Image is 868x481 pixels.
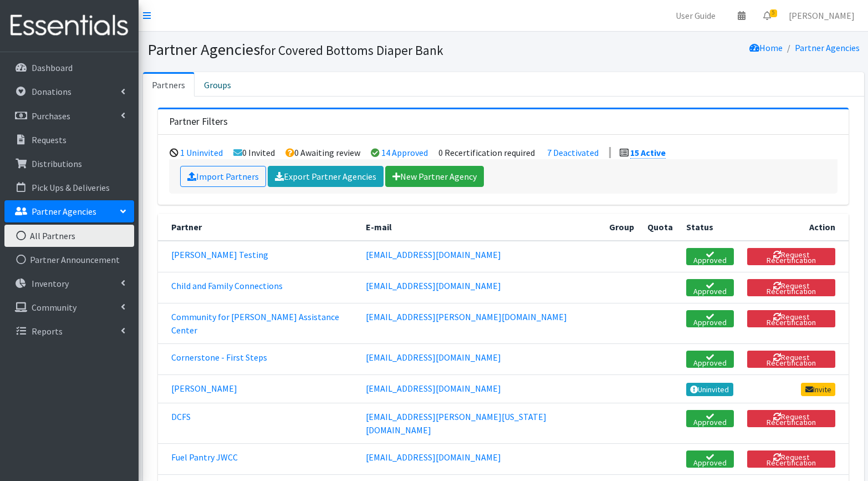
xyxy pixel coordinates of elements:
a: Approved [686,450,734,468]
a: Cornerstone - First Steps [171,352,267,363]
a: Dashboard [4,57,134,79]
th: E-mail [359,214,603,241]
a: [EMAIL_ADDRESS][DOMAIN_NAME] [366,352,501,363]
a: Partner Announcement [4,249,134,271]
a: Distributions [4,153,134,175]
a: [EMAIL_ADDRESS][DOMAIN_NAME] [366,383,501,394]
p: Inventory [32,278,69,289]
a: Reports [4,320,134,342]
a: Partners [143,72,195,97]
a: Approved [686,351,734,368]
a: Pick Ups & Deliveries [4,176,134,199]
th: Group [603,214,641,241]
a: 15 Active [630,147,666,159]
a: Community for [PERSON_NAME] Assistance Center [171,311,339,336]
a: 14 Approved [381,147,428,158]
a: [PERSON_NAME] [780,4,864,27]
a: Approved [686,279,734,296]
p: Requests [32,134,67,145]
a: [EMAIL_ADDRESS][DOMAIN_NAME] [366,452,501,463]
a: Inventory [4,272,134,295]
a: Invite [801,383,835,396]
p: Dashboard [32,62,73,73]
h3: Partner Filters [169,116,228,128]
a: 5 [754,4,780,27]
li: 0 Invited [233,147,275,158]
p: Pick Ups & Deliveries [32,182,110,193]
a: Approved [686,248,734,265]
th: Action [741,214,849,241]
th: Quota [641,214,680,241]
a: [EMAIL_ADDRESS][DOMAIN_NAME] [366,280,501,291]
button: Request Recertification [747,310,835,327]
a: [PERSON_NAME] Testing [171,249,268,260]
a: [PERSON_NAME] [171,383,237,394]
button: Request Recertification [747,248,835,265]
a: Community [4,296,134,318]
a: Partner Agencies [795,42,860,53]
p: Community [32,302,76,313]
p: Donations [32,86,72,97]
a: [EMAIL_ADDRESS][PERSON_NAME][US_STATE][DOMAIN_NAME] [366,411,547,436]
a: Approved [686,310,734,327]
a: 7 Deactivated [547,147,599,158]
p: Partner Agencies [32,206,96,217]
small: for Covered Bottoms Diaper Bank [260,42,443,58]
a: [EMAIL_ADDRESS][PERSON_NAME][DOMAIN_NAME] [366,311,567,322]
h1: Partner Agencies [147,40,499,59]
button: Request Recertification [747,351,835,368]
a: Child and Family Connections [171,280,283,291]
button: Request Recertification [747,279,835,296]
button: Request Recertification [747,410,835,427]
li: 0 Awaiting review [285,147,360,158]
a: Approved [686,410,734,427]
th: Status [680,214,741,241]
a: Uninvited [686,383,733,396]
a: Export Partner Agencies [268,166,384,187]
a: Home [749,42,783,53]
a: Partner Agencies [4,200,134,222]
img: HumanEssentials [4,7,134,44]
a: All Partners [4,225,134,247]
a: User Guide [667,4,724,27]
p: Reports [32,326,63,337]
a: 1 Uninvited [180,147,223,158]
span: 5 [770,9,777,17]
a: Import Partners [180,166,266,187]
a: New Partner Agency [385,166,484,187]
th: Partner [158,214,359,241]
a: Groups [195,72,241,97]
a: Purchases [4,105,134,127]
a: [EMAIL_ADDRESS][DOMAIN_NAME] [366,249,501,260]
p: Purchases [32,110,70,121]
a: Donations [4,80,134,103]
a: DCFS [171,411,191,422]
button: Request Recertification [747,450,835,468]
a: Fuel Pantry JWCC [171,452,238,463]
a: Requests [4,129,134,151]
li: 0 Recertification required [438,147,535,158]
p: Distributions [32,158,82,169]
